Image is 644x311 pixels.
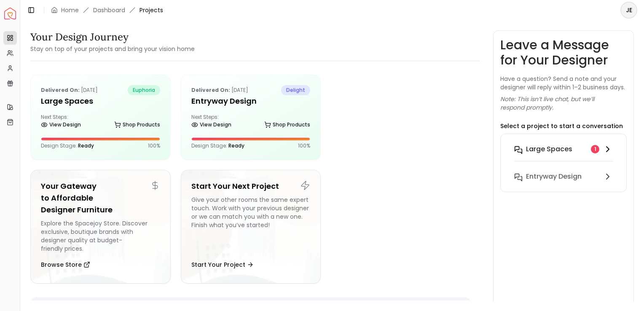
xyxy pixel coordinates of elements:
div: Next Steps: [191,114,311,131]
a: Shop Products [114,119,160,131]
div: 1 [591,145,599,153]
a: Spacejoy [4,8,16,19]
h5: Your Gateway to Affordable Designer Furniture [41,180,160,216]
p: Design Stage: [191,142,244,149]
h3: Leave a Message for Your Designer [500,38,627,68]
b: Delivered on: [41,86,80,94]
button: Entryway Design [507,168,620,185]
p: [DATE] [191,85,248,95]
a: Your Gateway to Affordable Designer FurnitureExplore the Spacejoy Store. Discover exclusive, bout... [30,170,171,284]
h3: Your Design Journey [30,30,195,44]
p: Design Stage: [41,142,94,149]
p: [DATE] [41,85,98,95]
b: Delivered on: [191,86,230,94]
a: Shop Products [264,119,310,131]
button: Browse Store [41,256,90,273]
img: Spacejoy Logo [4,8,16,19]
h6: Entryway Design [526,172,582,182]
nav: breadcrumb [51,6,163,14]
div: Next Steps: [41,114,160,131]
p: Have a question? Send a note and your designer will reply within 1–2 business days. [500,75,627,91]
span: euphoria [128,85,160,95]
button: JE [620,2,637,19]
a: Home [61,6,79,14]
h5: Start Your Next Project [191,180,311,192]
a: View Design [41,119,81,131]
span: delight [281,85,310,95]
p: 100 % [298,142,310,149]
p: 100 % [148,142,160,149]
p: Note: This isn’t live chat, but we’ll respond promptly. [500,95,627,112]
a: View Design [191,119,231,131]
h6: Large Spaces [526,144,572,154]
a: Dashboard [93,6,125,14]
small: Stay on top of your projects and bring your vision home [30,45,195,53]
p: Select a project to start a conversation [500,122,623,130]
span: JE [621,3,636,18]
div: Explore the Spacejoy Store. Discover exclusive, boutique brands with designer quality at budget-f... [41,219,160,253]
span: Projects [140,6,163,14]
h5: Large Spaces [41,95,160,107]
div: Give your other rooms the same expert touch. Work with your previous designer or we can match you... [191,196,311,253]
a: Start Your Next ProjectGive your other rooms the same expert touch. Work with your previous desig... [181,170,321,284]
button: Start Your Project [191,256,254,273]
span: Ready [78,142,94,149]
span: Ready [228,142,244,149]
h5: Entryway Design [191,95,311,107]
button: Large Spaces1 [507,141,620,168]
